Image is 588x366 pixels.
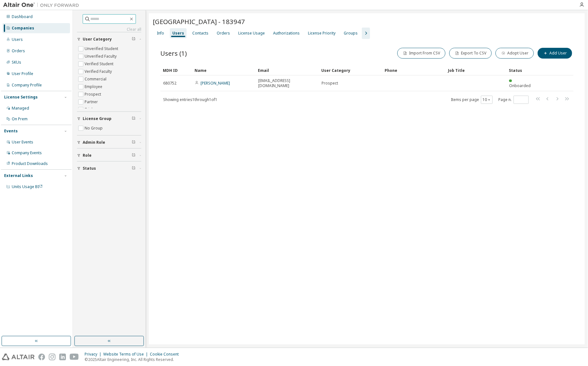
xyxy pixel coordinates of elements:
span: Status [83,166,96,171]
div: User Profile [12,71,33,76]
span: Units Usage BI [12,184,43,189]
div: Contacts [192,31,208,36]
span: Showing entries 1 through 1 of 1 [163,97,217,102]
div: Job Title [448,65,504,75]
div: Status [509,65,535,75]
div: Orders [12,48,25,54]
span: Clear filter [132,140,136,145]
label: No Group [85,124,104,132]
span: Role [83,153,92,158]
label: Partner [85,98,99,106]
div: Orders [217,31,230,36]
div: Users [12,37,23,42]
label: Employee [85,83,104,91]
div: Authorizations [273,31,300,36]
button: User Category [77,32,141,46]
label: Unverified Faculty [85,53,118,60]
img: Altair One [3,2,82,8]
div: Phone [385,65,443,75]
div: Cookie Consent [150,352,182,357]
span: Clear filter [132,153,136,158]
div: External Links [4,173,33,178]
button: Import From CSV [397,48,445,59]
span: [EMAIL_ADDRESS][DOMAIN_NAME] [258,78,316,88]
img: facebook.svg [38,354,45,360]
span: License Group [83,116,112,121]
button: Role [77,148,141,162]
div: Product Downloads [12,161,48,166]
div: SKUs [12,60,21,65]
div: Managed [12,106,29,111]
div: Email [258,65,316,75]
img: youtube.svg [70,354,79,360]
span: Users (1) [160,49,187,58]
div: Company Events [12,150,42,155]
span: Page n. [498,96,529,104]
label: Verified Student [85,60,115,68]
button: Admin Role [77,136,141,149]
span: 680752 [163,81,176,86]
span: User Category [83,37,112,42]
div: MDH ID [163,65,189,75]
div: License Usage [238,31,265,36]
div: Privacy [85,352,103,357]
div: User Events [12,140,33,145]
span: Clear filter [132,166,136,171]
div: Dashboard [12,14,33,19]
button: 10 [483,97,491,102]
label: Commercial [85,75,108,83]
span: Clear filter [132,116,136,121]
div: License Priority [308,31,336,36]
a: [PERSON_NAME] [201,80,230,86]
img: linkedin.svg [59,354,66,360]
div: Info [157,31,164,36]
button: Status [77,161,141,175]
label: Prospect [85,91,102,98]
div: Company Profile [12,83,42,88]
label: Trial [85,106,94,113]
div: License Settings [4,95,38,100]
label: Verified Faculty [85,68,113,75]
img: instagram.svg [49,354,55,360]
div: Companies [12,26,34,31]
img: altair_logo.svg [2,354,35,360]
button: License Group [77,112,141,126]
span: Prospect [322,81,338,86]
div: User Category [321,65,380,75]
a: Clear all [77,27,141,32]
label: Unverified Student [85,45,119,53]
div: On Prem [12,117,28,122]
button: Adopt User [495,48,534,59]
span: [GEOGRAPHIC_DATA] - 183947 [153,17,245,26]
div: Website Terms of Use [103,352,150,357]
div: Events [4,129,18,134]
span: Clear filter [132,37,136,42]
button: Export To CSV [449,48,492,59]
div: Users [172,31,184,36]
span: Items per page [451,96,493,104]
div: Groups [344,31,358,36]
span: Onboarded [509,83,531,88]
button: Add User [538,48,572,59]
div: Name [195,65,253,75]
span: Admin Role [83,140,105,145]
p: © 2025 Altair Engineering, Inc. All Rights Reserved. [85,357,182,362]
